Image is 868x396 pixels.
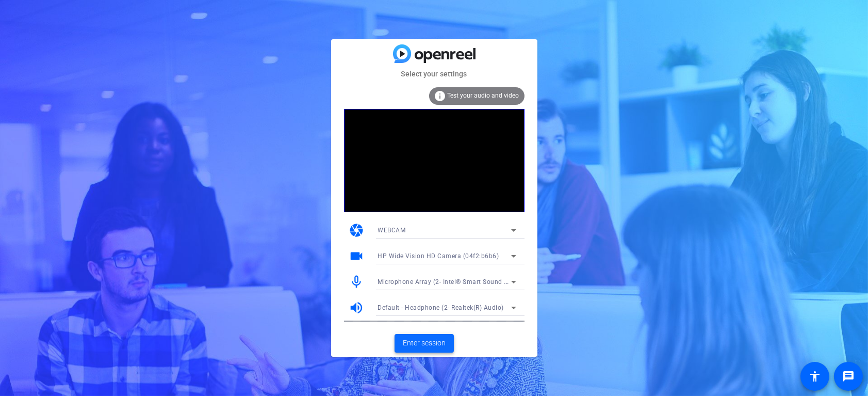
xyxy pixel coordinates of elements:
[378,277,614,286] span: Microphone Array (2- Intel® Smart Sound Technology for Digital Microphones)
[378,304,504,311] span: Default - Headphone (2- Realtek(R) Audio)
[448,92,519,99] span: Test your audio and video
[434,90,447,102] mat-icon: info
[395,334,454,353] button: Enter session
[349,248,365,264] mat-icon: videocam
[378,252,499,260] span: HP Wide Vision HD Camera (04f2:b6b6)
[393,44,476,62] img: blue-gradient.svg
[378,227,406,234] span: WEBCAM
[403,338,446,349] span: Enter session
[842,370,855,383] mat-icon: message
[331,68,537,80] mat-card-subtitle: Select your settings
[349,223,365,238] mat-icon: camera
[349,300,365,315] mat-icon: volume_up
[349,274,365,290] mat-icon: mic_none
[809,370,821,383] mat-icon: accessibility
